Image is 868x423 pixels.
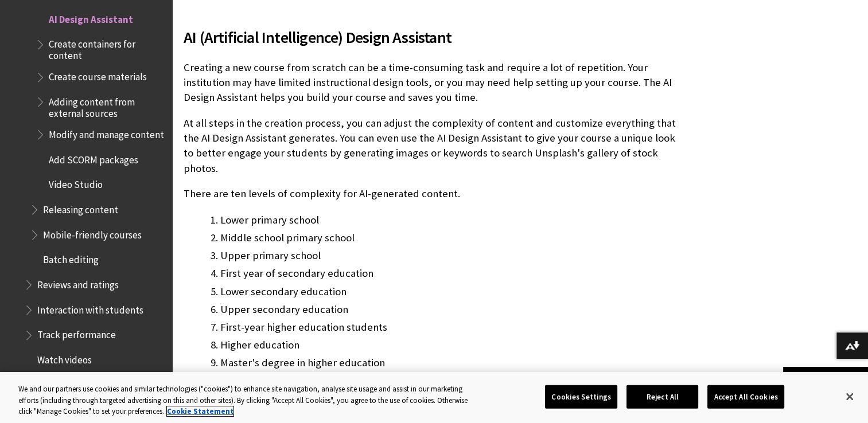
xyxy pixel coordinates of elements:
p: Creating a new course from scratch can be a time-consuming task and require a lot of repetition. ... [184,60,687,105]
li: Middle school primary school [220,230,687,246]
span: Mobile-friendly courses [43,225,142,241]
div: We and our partners use cookies and similar technologies ("cookies") to enhance site navigation, ... [18,383,477,417]
span: Reviews and ratings [37,275,119,291]
button: Close [837,384,862,409]
span: Interaction with students [37,300,143,316]
li: Lower primary school [220,212,687,228]
span: Video Studio [49,175,103,191]
li: First year of secondary education [220,265,687,281]
h2: AI (Artificial Intelligence) Design Assistant [184,11,687,49]
button: Accept All Cookies [707,385,784,409]
span: Batch editing [43,250,99,266]
span: Adding content from external sources [49,92,164,119]
span: Releasing content [43,200,118,216]
li: Higher education [220,337,687,353]
p: There are ten levels of complexity for AI-generated content. [184,186,687,201]
button: Reject All [626,385,698,409]
font: Back to Top [807,371,857,383]
span: Track performance [37,326,116,341]
li: Lower secondary education [220,284,687,300]
span: Create course materials [49,68,147,83]
span: Create containers for content [49,35,164,62]
span: Add SCORM packages [49,150,138,166]
li: Upper primary school [220,248,687,264]
a: More information about your privacy, opens in a new tab [167,406,233,416]
span: Watch videos [37,350,92,366]
p: At all steps in the creation process, you can adjust the complexity of content and customize ever... [184,116,687,176]
a: Back to Top [783,367,868,388]
span: AI Design Assistant [49,10,133,25]
li: Upper secondary education [220,301,687,318]
li: First-year higher education students [220,319,687,335]
span: Modify and manage content [49,125,164,140]
li: Master's degree in higher education [220,355,687,371]
button: Cookies Settings [545,385,617,409]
